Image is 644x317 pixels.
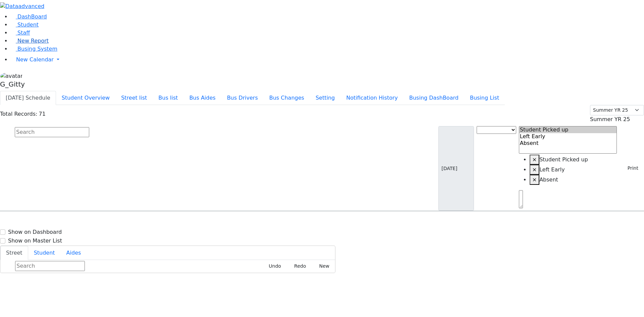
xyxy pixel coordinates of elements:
label: Show on Master List [8,237,62,245]
span: 71 [39,111,45,117]
span: × [532,176,537,183]
button: Remove item [530,175,539,185]
button: Print [620,163,641,173]
button: Remove item [530,165,539,175]
span: Summer YR 25 [590,116,630,122]
button: Notification History [340,91,404,105]
option: Student Picked up [519,126,617,133]
input: Search [15,127,89,137]
a: Student [11,21,39,28]
button: Setting [310,91,340,105]
span: Left Early [539,166,565,173]
button: Student [28,246,61,260]
span: Absent [539,176,558,183]
button: Street list [115,91,153,105]
a: New Report [11,38,49,44]
button: Bus Changes [264,91,310,105]
li: Absent [530,175,617,185]
textarea: Search [519,190,523,208]
label: Show on Dashboard [8,228,62,236]
button: Busing DashBoard [404,91,464,105]
a: DashBoard [11,13,47,20]
span: New Report [17,38,49,44]
span: Busing System [17,46,57,52]
span: Student [17,21,39,28]
button: Redo [287,261,309,271]
button: New [312,261,332,271]
button: Street [0,246,28,260]
li: Left Early [530,165,617,175]
select: Default select example [590,105,644,115]
button: Busing List [464,91,505,105]
button: Student Overview [56,91,115,105]
option: Left Early [519,133,617,140]
button: Aides [61,246,87,260]
span: Student Picked up [539,156,588,163]
button: Bus Drivers [221,91,264,105]
span: × [532,156,537,163]
input: Search [15,261,85,271]
a: Staff [11,30,30,36]
option: Absent [519,140,617,147]
div: Street [0,260,335,273]
li: Student Picked up [530,155,617,165]
span: × [532,166,537,173]
button: Remove item [530,155,539,165]
span: DashBoard [17,13,47,20]
span: New Calendar [16,56,54,63]
a: Busing System [11,46,57,52]
span: Staff [17,30,30,36]
button: Bus Aides [183,91,221,105]
a: New Calendar [11,53,644,66]
button: Bus list [153,91,183,105]
button: Undo [261,261,284,271]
